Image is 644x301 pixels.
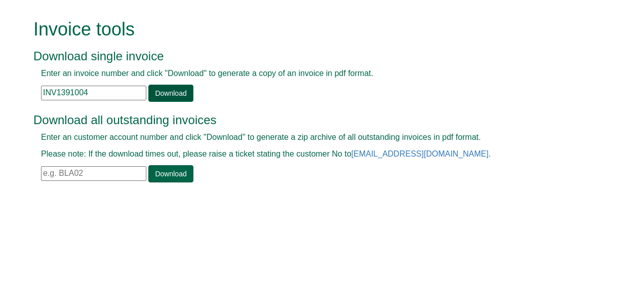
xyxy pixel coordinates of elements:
[41,86,146,100] input: e.g. INV1234
[41,148,580,160] p: Please note: If the download times out, please raise a ticket stating the customer No to .
[351,149,489,158] a: [EMAIL_ADDRESS][DOMAIN_NAME]
[41,166,146,181] input: e.g. BLA02
[41,132,580,143] p: Enter an customer account number and click "Download" to generate a zip archive of all outstandin...
[148,85,193,102] a: Download
[33,50,588,63] h3: Download single invoice
[41,68,580,80] p: Enter an invoice number and click "Download" to generate a copy of an invoice in pdf format.
[33,19,588,40] h1: Invoice tools
[33,114,588,127] h3: Download all outstanding invoices
[148,165,193,182] a: Download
